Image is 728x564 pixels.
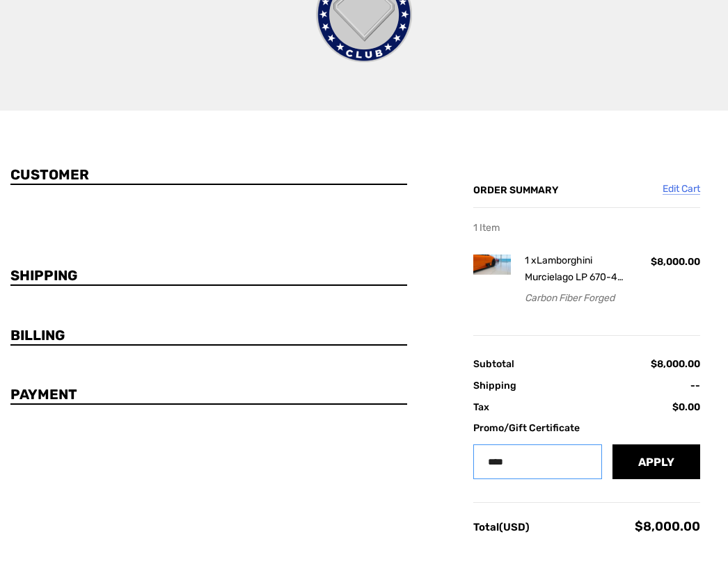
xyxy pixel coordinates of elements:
span: Tax [473,401,489,413]
h2: Billing [10,327,92,344]
h4: 1 x Lamborghini Murcielago LP 670-4 Carbon Fiber Side Skirts [525,252,640,286]
button: Apply [612,444,700,479]
h3: Order Summary [473,184,631,197]
input: Gift Certificate or Coupon Code [473,444,602,479]
span: $0.00 [672,401,700,413]
h2: Customer [10,166,92,184]
span: $8,000.00 [651,358,700,370]
h2: Payment [10,386,92,403]
li: Carbon Fiber Forged [525,289,640,307]
span: Total (USD) [473,521,530,533]
span: Shipping [473,380,516,392]
div: $8,000.00 [644,255,700,269]
h2: Shipping [10,267,92,284]
span: $8,000.00 [635,519,700,534]
a: Edit Cart [663,184,700,195]
a: Promo/Gift Certificate [473,421,700,435]
span: Subtotal [473,358,514,370]
h3: 1 Item [473,222,700,234]
span: -- [690,380,700,392]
